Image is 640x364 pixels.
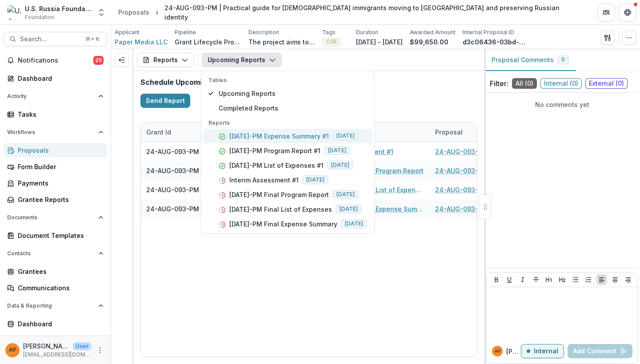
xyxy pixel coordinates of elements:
span: Activity [7,93,95,99]
div: ⌘ + K [84,34,101,44]
a: Payments [4,176,107,190]
div: Anna P [495,349,500,353]
span: Internal ( 0 ) [540,78,582,89]
p: Reports [208,119,367,127]
p: No comments yet [490,100,635,109]
div: Form Builder [18,162,100,171]
button: Open Contacts [4,246,107,261]
span: Completed Reports [219,103,367,113]
a: Document Templates [4,228,107,243]
span: Foundation [25,13,54,21]
a: Form Builder [4,159,107,174]
button: Open Activity [4,89,107,103]
div: Anna P [9,347,16,353]
span: [DATE] [332,131,359,140]
a: 24-AUG-093-PM | Practical guide for [DEMOGRAPHIC_DATA] immigrants moving to [GEOGRAPHIC_DATA] and... [435,204,536,214]
span: Contacts [7,250,95,257]
p: Description [248,28,279,36]
img: U.S. Russia Foundation [7,5,21,20]
div: Proposals [118,8,149,17]
p: Awarded Amount [410,28,456,36]
a: Grantees [4,264,107,279]
a: Dashboard [4,317,107,331]
button: Italicize [517,274,528,285]
p: d3c06436-03bd-4c6d-9f6e-724972d25b86 [463,37,529,47]
button: Bold [491,274,502,285]
div: Dashboard [18,319,100,328]
div: Document Templates [18,231,100,240]
div: 24-AUG-093-PM [146,166,199,175]
p: Tables [208,76,367,84]
nav: breadcrumb [115,1,587,24]
div: Grantee Reports [18,195,100,204]
div: Grantees [18,267,100,276]
button: Align Right [623,274,633,285]
a: 24-AUG-093-PM | Practical guide for [DEMOGRAPHIC_DATA] immigrants moving to [GEOGRAPHIC_DATA] and... [435,147,536,156]
span: 25 [93,56,104,65]
div: Dashboard [18,74,100,83]
button: Notifications25 [4,53,107,67]
button: Strike [531,274,541,285]
p: Filter: [490,78,508,89]
div: Proposal [430,123,541,142]
div: Payments [18,178,100,188]
button: Upcoming Reports [202,53,282,67]
button: Partners [597,4,615,21]
span: Upcoming Reports [219,89,367,98]
button: Ordered List [583,274,594,285]
div: U.S. Russia Foundation [25,4,92,13]
span: [DATE] [324,146,350,155]
p: [DATE]-PM Expense Summary #1 [229,131,329,141]
p: [DATE]-PM List of Expenses #1 [229,161,324,170]
button: Heading 1 [544,274,554,285]
div: Communications [18,283,100,293]
p: [DATE] - [DATE] [356,37,403,47]
p: [EMAIL_ADDRESS][DOMAIN_NAME] [23,351,91,359]
p: [DATE]-PM Final List of Expenses [229,205,332,214]
span: External ( 0 ) [585,78,628,89]
div: 24-AUG-093-PM [146,204,199,214]
div: 24-AUG-093-PM | Practical guide for [DEMOGRAPHIC_DATA] immigrants moving to [GEOGRAPHIC_DATA] and... [164,3,583,22]
p: Grant Lifecycle Process [175,37,241,47]
div: Grant Id [141,127,176,137]
span: [DATE] [341,219,367,228]
div: Tasks [18,110,100,119]
span: [DATE] [336,205,362,214]
a: 24-AUG-093-PM | Practical guide for [DEMOGRAPHIC_DATA] immigrants moving to [GEOGRAPHIC_DATA] and... [435,185,536,194]
a: Proposals [115,6,153,19]
button: Open entity switcher [95,4,108,21]
button: Proposal Comments [484,49,576,71]
button: Bullet List [570,274,581,285]
div: Proposal [430,127,468,137]
button: Search... [4,32,107,46]
p: [PERSON_NAME] [23,341,69,351]
span: [DATE] [302,175,328,184]
p: Applicant [115,28,140,36]
p: Tags [322,28,336,36]
button: Expand left [115,53,129,67]
span: Data & Reporting [7,303,95,309]
button: Internal [521,344,564,358]
p: Internal Proposal ID [463,28,514,36]
p: [PERSON_NAME] [506,347,521,356]
a: Advanced Analytics [4,333,107,348]
p: Internal [534,348,558,355]
p: $99,650.00 [410,37,448,47]
p: [DATE]-PM Final Program Report [229,190,329,199]
span: Workflows [7,129,95,135]
button: More [95,345,105,356]
button: Send Report [140,94,190,108]
button: Align Left [596,274,607,285]
div: Grant Id [141,123,208,142]
a: Communications [4,281,107,295]
h2: Schedule Upcoming Reports [140,78,477,87]
span: CSE [326,39,337,45]
button: Heading 2 [557,274,568,285]
span: [DATE] [332,190,359,199]
p: Pipeline [175,28,196,36]
p: Interim Assessment #1 [229,175,299,185]
span: Notifications [18,57,93,64]
span: 0 [561,56,565,63]
button: Underline [504,274,515,285]
a: Dashboard [4,71,107,86]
